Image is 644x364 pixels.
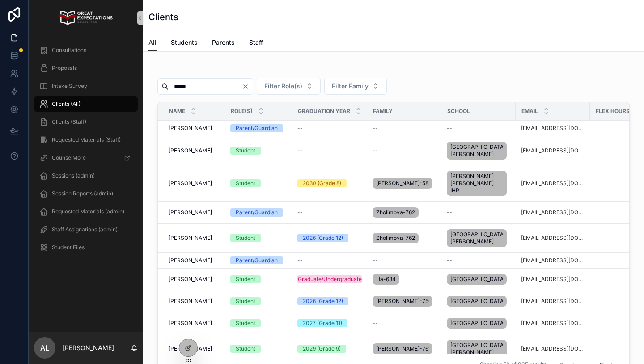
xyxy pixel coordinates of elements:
a: [PERSON_NAME] [169,125,220,132]
span: [PERSON_NAME] [169,147,212,154]
a: [EMAIL_ADDRESS][DOMAIN_NAME] [521,345,585,352]
a: [EMAIL_ADDRESS][DOMAIN_NAME] [521,257,585,264]
div: Student [236,179,255,187]
span: Role(s) [231,108,253,115]
a: 2026 (Grade 12) [297,297,362,305]
span: [PERSON_NAME]-584 [376,180,429,187]
span: Name [169,108,185,115]
a: Requested Materials (admin) [34,204,138,220]
span: Requested Materials (admin) [52,208,124,215]
span: [PERSON_NAME] [169,257,212,264]
a: CounselMore [34,150,138,166]
button: Select Button [324,78,387,95]
a: Requested Materials (Staff) [34,132,138,148]
span: Clients (All) [52,100,80,108]
span: -- [373,257,378,264]
div: Student [236,147,255,155]
p: [PERSON_NAME] [63,343,114,352]
div: Parent/Guardian [236,124,278,132]
span: [PERSON_NAME] [169,345,212,352]
div: 2030 (Grade 8) [303,179,341,187]
span: [PERSON_NAME]-761 [376,345,429,352]
span: Family [373,108,393,115]
a: [GEOGRAPHIC_DATA][PERSON_NAME] [447,140,510,161]
a: [EMAIL_ADDRESS][DOMAIN_NAME] [521,298,585,305]
span: Graduation Year [298,108,350,115]
div: 2027 (Grade 11) [303,319,342,327]
a: [PERSON_NAME] [169,234,220,242]
a: Session Reports (admin) [34,186,138,202]
a: Consultations [34,42,138,58]
div: 2026 (Grade 12) [303,297,343,305]
a: Students [171,35,198,52]
div: Student [236,234,255,242]
span: Student Files [52,244,85,251]
a: -- [297,257,362,264]
span: Ha-634 [376,276,396,283]
span: All [148,38,157,47]
a: [GEOGRAPHIC_DATA][PERSON_NAME] [447,338,510,360]
span: [PERSON_NAME] [169,234,212,242]
a: Student [230,297,287,305]
span: Filter Family [332,82,369,91]
a: 2030 (Grade 8) [297,179,362,187]
span: -- [447,209,452,216]
a: All [148,35,157,52]
a: [EMAIL_ADDRESS][DOMAIN_NAME] [521,234,585,242]
span: Session Reports (admin) [52,190,113,197]
span: Parents [212,38,235,47]
a: Clients (All) [34,96,138,112]
a: 2027 (Grade 11) [297,319,362,327]
div: Student [236,275,255,283]
span: [PERSON_NAME] [169,180,212,187]
a: [GEOGRAPHIC_DATA][PERSON_NAME] [447,227,510,249]
a: [EMAIL_ADDRESS][DOMAIN_NAME] [521,276,585,283]
span: Proposals [52,65,77,72]
span: Sessions (admin) [52,172,95,179]
a: [EMAIL_ADDRESS][DOMAIN_NAME] [521,320,585,327]
a: [EMAIL_ADDRESS][DOMAIN_NAME] [521,125,585,132]
a: [PERSON_NAME]-761 [373,342,436,356]
a: [EMAIL_ADDRESS][DOMAIN_NAME] [521,209,585,216]
a: [EMAIL_ADDRESS][DOMAIN_NAME] [521,180,585,187]
img: App logo [59,11,112,25]
a: -- [297,125,362,132]
a: Parent/Guardian [230,256,287,264]
span: [GEOGRAPHIC_DATA][PERSON_NAME] [450,342,503,356]
span: [PERSON_NAME] [169,320,212,327]
a: [EMAIL_ADDRESS][DOMAIN_NAME] [521,147,585,154]
a: Student Files [34,239,138,256]
span: [PERSON_NAME] [PERSON_NAME] IHP [450,173,503,194]
a: [PERSON_NAME] [169,345,220,352]
h1: Clients [148,11,178,23]
a: Parent/Guardian [230,124,287,132]
span: [GEOGRAPHIC_DATA][PERSON_NAME] [450,143,503,158]
span: Consultations [52,47,86,54]
button: Clear [242,83,253,90]
span: [PERSON_NAME] [169,209,212,216]
a: [PERSON_NAME] [169,276,220,283]
a: [PERSON_NAME] [169,257,220,264]
span: [PERSON_NAME] [169,125,212,132]
div: Graduate/Undergraduate [298,275,362,283]
span: Zholimova-762 [376,234,415,242]
a: [PERSON_NAME]-756 [373,294,436,308]
a: Parents [212,35,235,52]
span: -- [297,147,303,154]
span: [GEOGRAPHIC_DATA] [450,298,503,305]
a: Staff [249,35,263,52]
a: [PERSON_NAME]-584 [373,176,436,191]
a: Student [230,275,287,283]
span: -- [373,320,378,327]
a: 2026 (Grade 12) [297,234,362,242]
span: [GEOGRAPHIC_DATA] [450,276,503,283]
span: -- [373,147,378,154]
a: Zholimova-762 [373,205,436,220]
div: Student [236,319,255,327]
span: CounselMore [52,154,86,161]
